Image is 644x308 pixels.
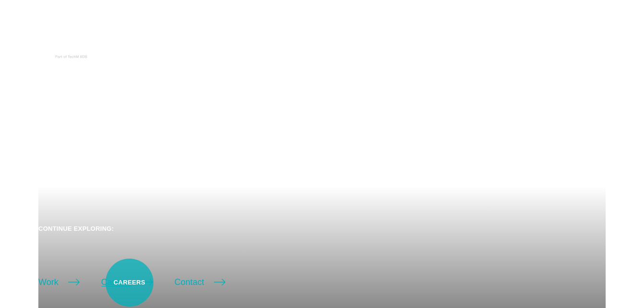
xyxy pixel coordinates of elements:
a: Work [38,275,80,289]
h5: Continue exploring: [38,225,606,233]
button: Open [588,39,611,59]
div: #404 [315,38,329,56]
h1: Oops, you really shouldn’t be here! [38,117,606,156]
a: Careers [101,275,153,289]
a: Contact [175,275,225,289]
